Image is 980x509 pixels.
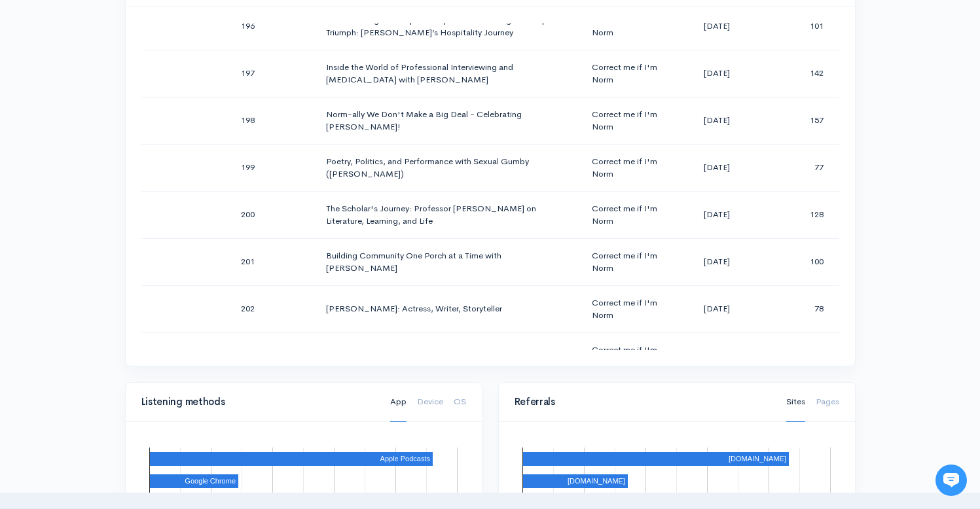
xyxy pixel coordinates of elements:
[454,382,466,422] a: OS
[581,144,670,191] td: Correct me if I'm Norm
[581,97,670,144] td: Correct me if I'm Norm
[670,238,763,285] td: [DATE]
[316,50,581,97] td: Inside the World of Professional Interviewing and [MEDICAL_DATA] with [PERSON_NAME]
[84,160,157,171] span: New conversation
[581,238,670,285] td: Correct me if I'm Norm
[763,97,839,144] td: 157
[390,382,407,422] a: App
[670,191,763,238] td: [DATE]
[316,3,581,50] td: Swiss Training to Terrapin Triumph: Swiss Training to Terrapin Triumph: [PERSON_NAME]’s Hospitali...
[670,332,763,379] td: [DATE]
[230,50,316,97] td: 197
[316,97,581,144] td: Norm-ally We Don't Make a Big Deal - Celebrating [PERSON_NAME]!
[141,396,374,408] h4: Listening methods
[230,191,316,238] td: 200
[230,332,316,379] td: 203
[763,285,839,332] td: 78
[763,332,839,379] td: 78
[581,3,670,50] td: Correct me if I'm Norm
[763,144,839,191] td: 77
[316,144,581,191] td: Poetry, Politics, and Performance with Sexual Gumby ([PERSON_NAME])
[763,3,839,50] td: 101
[316,285,581,332] td: [PERSON_NAME]: Actress, Writer, Storyteller
[670,144,763,191] td: [DATE]
[417,382,443,422] a: Device
[515,396,771,408] h4: Referrals
[763,191,839,238] td: 128
[763,238,839,285] td: 100
[230,144,316,191] td: 199
[567,477,625,485] text: [DOMAIN_NAME]
[670,3,763,50] td: [DATE]
[380,455,430,463] text: Apple Podcasts
[20,152,242,179] button: New conversation
[316,238,581,285] td: Building Community One Porch at a Time with [PERSON_NAME]
[316,332,581,379] td: The Many Acts of Rhinecliff’s own [PERSON_NAME]
[20,66,242,129] h2: Just let us know if you need anything and we'll be happy to help! 🙂
[230,285,316,332] td: 202
[670,97,763,144] td: [DATE]
[581,332,670,379] td: Correct me if I'm Norm
[230,3,316,50] td: 196
[728,455,786,463] text: [DOMAIN_NAME]
[38,225,234,251] input: Search articles
[786,382,805,422] a: Sites
[763,50,839,97] td: 142
[581,191,670,238] td: Correct me if I'm Norm
[581,50,670,97] td: Correct me if I'm Norm
[230,238,316,285] td: 201
[816,382,839,422] a: Pages
[316,191,581,238] td: The Scholar's Journey: Professor [PERSON_NAME] on Literature, Learning, and Life
[670,285,763,332] td: [DATE]
[670,50,763,97] td: [DATE]
[18,203,244,219] p: Find an answer quickly
[935,465,967,496] iframe: gist-messenger-bubble-iframe
[185,477,236,485] text: Google Chrome
[581,285,670,332] td: Correct me if I'm Norm
[230,97,316,144] td: 198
